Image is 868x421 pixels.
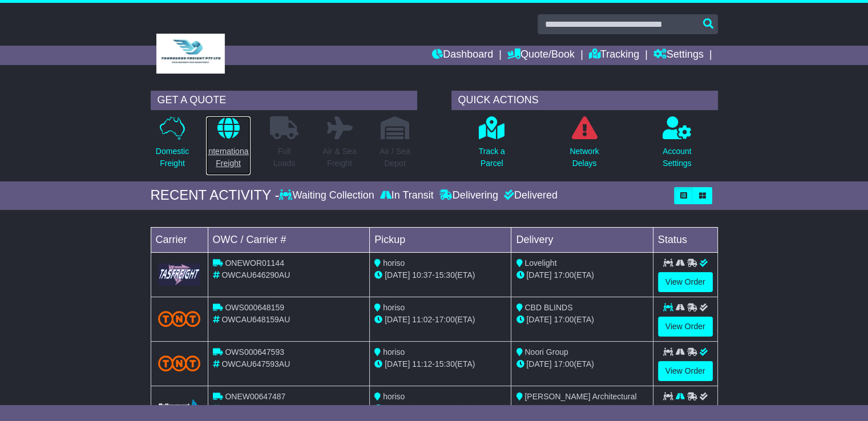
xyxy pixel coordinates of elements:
td: Status [653,227,717,252]
span: [DATE] [385,359,410,369]
span: [DATE] [385,404,410,413]
div: Delivered [501,189,558,202]
span: horiso [383,303,405,312]
div: - (ETA) [374,358,506,370]
span: horiso [383,392,405,401]
span: 15:30 [435,270,455,280]
p: Account Settings [663,145,692,169]
span: 15:30 [435,404,455,413]
img: TNT_Domestic.png [158,355,201,371]
a: DomesticFreight [155,116,189,176]
a: Quote/Book [507,46,575,65]
span: 17:00 [554,359,574,369]
a: Settings [653,46,704,65]
div: (ETA) [516,314,648,326]
span: 17:00 [554,315,574,324]
span: 10:23 [412,404,432,413]
p: Network Delays [570,145,599,169]
a: Dashboard [432,46,493,65]
span: 11:12 [412,359,432,369]
span: 15:30 [435,359,455,369]
span: Noori Group [524,347,568,357]
div: - (ETA) [374,269,506,281]
a: View Order [658,317,713,337]
span: OWS000648159 [225,303,284,312]
td: Delivery [511,227,653,252]
span: [DATE] [526,270,551,280]
span: [PERSON_NAME] Architectural Pty Ltd [516,392,636,413]
span: 17:00 [435,315,455,324]
td: Carrier [151,227,208,252]
a: Track aParcel [478,116,506,176]
div: QUICK ACTIONS [451,91,718,110]
div: Delivering [437,189,501,202]
a: Tracking [589,46,639,65]
span: OWS000647593 [225,347,284,357]
td: OWC / Carrier # [208,227,370,252]
div: - (ETA) [374,314,506,326]
img: Followmont_Transport.png [158,399,201,418]
a: View Order [658,272,713,292]
span: OWCAU648159AU [221,315,290,324]
img: GetCarrierServiceLogo [158,263,201,285]
span: [DATE] [385,315,410,324]
p: International Freight [206,145,250,169]
td: Pickup [370,227,511,252]
p: Air / Sea Depot [380,145,410,169]
p: Air & Sea Freight [322,145,356,169]
div: (ETA) [516,269,648,281]
a: NetworkDelays [569,116,599,176]
p: Full Loads [270,145,298,169]
span: [DATE] [526,315,551,324]
div: (ETA) [516,358,648,370]
p: Track a Parcel [479,145,505,169]
span: ONEW00647487 [225,392,285,401]
div: In Transit [377,189,437,202]
span: 17:00 [554,270,574,280]
a: AccountSettings [662,116,692,176]
a: View Order [658,361,713,381]
div: GET A QUOTE [151,91,417,110]
span: [DATE] [526,359,551,369]
a: InternationalFreight [205,116,251,176]
span: ONEWOR01144 [225,258,284,268]
span: horiso [383,347,405,357]
div: Waiting Collection [279,189,377,202]
span: OWCAU647593AU [221,359,290,369]
div: RECENT ACTIVITY - [151,187,280,204]
img: TNT_Domestic.png [158,311,201,326]
span: OWCAU647487AU [221,404,290,413]
p: Domestic Freight [156,145,189,169]
span: [DATE] [385,270,410,280]
span: Lovelight [524,258,556,268]
span: 10:37 [412,270,432,280]
span: CBD BLINDS [524,303,572,312]
span: horiso [383,258,405,268]
span: OWCAU646290AU [221,270,290,280]
div: - (ETA) [374,403,506,415]
span: 11:02 [412,315,432,324]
